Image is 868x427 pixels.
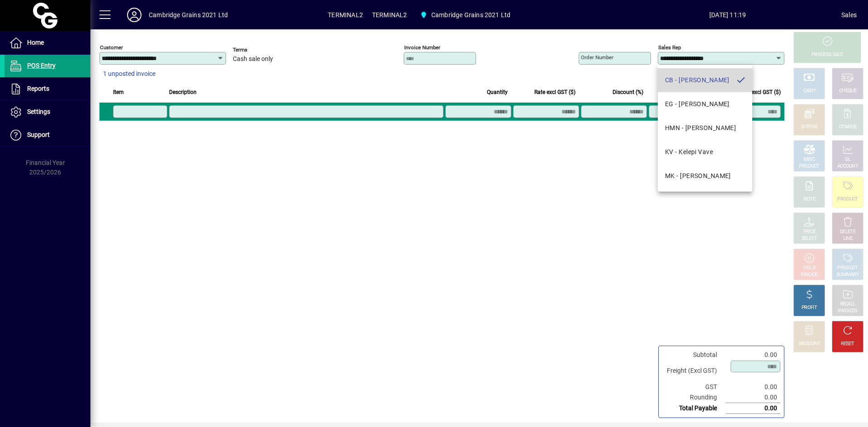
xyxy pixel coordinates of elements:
button: Profile [120,7,149,23]
div: CASH [803,88,815,94]
div: PRODUCT [837,265,858,272]
mat-label: Order number [581,54,613,61]
div: Cambridge Grains 2021 Ltd [149,8,228,22]
div: MISC [804,156,815,163]
span: Discount (%) [613,87,643,97]
a: Home [5,32,90,54]
div: Sales [841,8,857,22]
span: Reports [27,85,49,92]
div: CHEQUE [839,88,856,94]
div: INVOICES [838,308,857,314]
div: PROFIT [802,305,817,311]
td: Rounding [662,392,726,403]
a: Reports [5,78,90,100]
div: PRODUCT [837,196,858,203]
span: Cambridge Grains 2021 Ltd [431,8,510,22]
span: Cambridge Grains 2021 Ltd [416,7,514,23]
div: NOTE [803,196,815,203]
mat-label: Sales rep [658,44,681,51]
span: POS Entry [27,62,56,69]
td: 0.00 [726,392,780,403]
div: PRODUCT [799,163,819,170]
span: Description [169,87,197,97]
span: Rate excl GST ($) [534,87,576,97]
a: Settings [5,101,90,123]
div: GL [845,156,851,163]
span: TERMINAL2 [328,8,363,22]
span: Home [27,39,44,46]
span: TERMINAL2 [372,8,407,22]
td: 0.00 [726,403,780,414]
span: Terms [233,47,287,53]
div: RECALL [840,301,856,308]
div: RESET [841,341,854,347]
div: DELETE [840,229,855,235]
mat-label: Invoice number [404,44,440,51]
span: Quantity [487,87,508,97]
div: DISCOUNT [798,341,820,347]
div: SELECT [802,235,817,242]
div: EFTPOS [801,124,818,131]
a: Support [5,124,90,146]
div: HOLD [803,265,815,272]
div: LINE [843,235,852,242]
td: GST [662,382,726,392]
span: Support [27,131,50,138]
td: Total Payable [662,403,726,414]
div: ACCOUNT [837,163,858,170]
span: Item [113,87,124,97]
div: PRICE [803,229,816,235]
span: [DATE] 11:19 [614,8,841,22]
div: CHARGE [839,124,857,131]
div: SUMMARY [836,272,859,278]
span: Extend excl GST ($) [734,87,781,97]
span: 1 unposted invoice [103,69,156,79]
td: 0.00 [726,350,780,360]
td: 0.00 [726,382,780,392]
div: INVOICE [801,272,817,278]
mat-label: Customer [100,44,123,51]
div: PROCESS SALE [811,52,843,58]
span: Cash sale only [233,56,273,63]
span: Settings [27,108,50,115]
td: Subtotal [662,350,726,360]
td: Freight (Excl GST) [662,360,726,382]
button: 1 unposted invoice [99,66,159,82]
span: GST ($) [693,87,711,97]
